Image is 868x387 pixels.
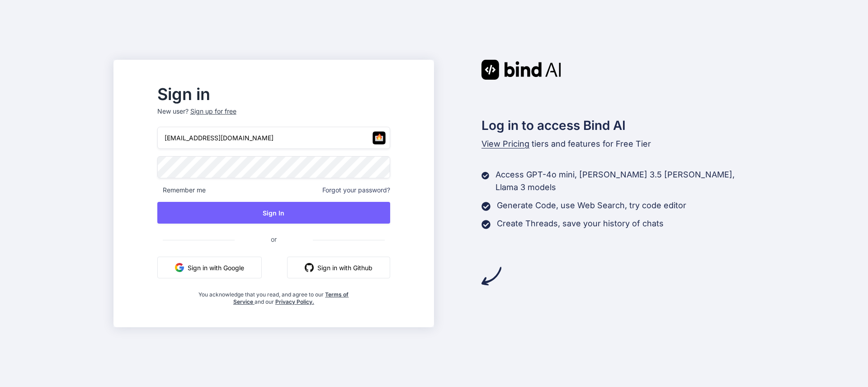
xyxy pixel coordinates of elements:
p: New user? [157,107,390,127]
p: Access GPT-4o mini, [PERSON_NAME] 3.5 [PERSON_NAME], Llama 3 models [495,168,755,194]
a: Terms of Service [233,291,349,305]
span: View Pricing [481,139,529,148]
div: Sign up for free [190,107,236,116]
h2: Sign in [157,87,390,101]
h2: Log in to access Bind AI [481,116,755,135]
button: Sign in with Google [157,257,262,278]
p: Generate Code, use Web Search, try code editor [497,199,686,212]
img: google [175,263,184,272]
a: Privacy Policy. [275,298,314,305]
div: You acknowledge that you read, and agree to our and our [196,286,352,306]
span: or [235,228,313,250]
p: Create Threads, save your history of chats [497,217,664,230]
img: arrow [481,266,501,286]
button: Sign in with Github [287,257,390,278]
span: Remember me [157,186,206,195]
button: Sign In [157,202,390,224]
img: Bind AI logo [481,60,561,80]
span: Forgot your password? [322,186,390,195]
p: tiers and features for Free Tier [481,138,755,150]
img: github [305,263,314,272]
input: Login or Email [157,127,390,149]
